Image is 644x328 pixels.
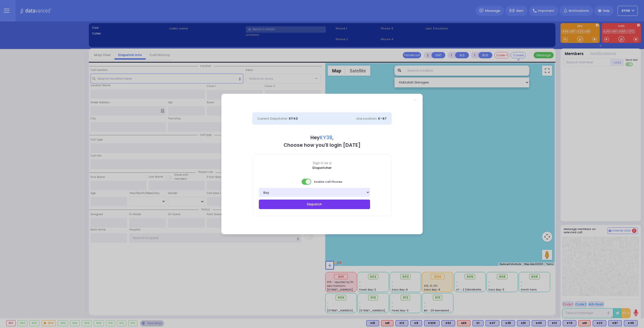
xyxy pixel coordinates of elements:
span: Enable Cell Phones [302,178,342,185]
span: Sign in as a [253,161,391,165]
span: Current Dispatcher: [257,116,288,121]
b: Dispatcher [312,165,332,170]
span: K-67 [378,116,387,121]
a: Close [414,99,417,102]
b: Hey , [310,134,334,141]
span: KY40 [289,116,298,121]
span: Line Location: [356,116,377,121]
b: Choose how you'll login [DATE] [284,142,360,149]
span: KY38 [320,134,332,141]
button: Dispatch [259,200,370,209]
